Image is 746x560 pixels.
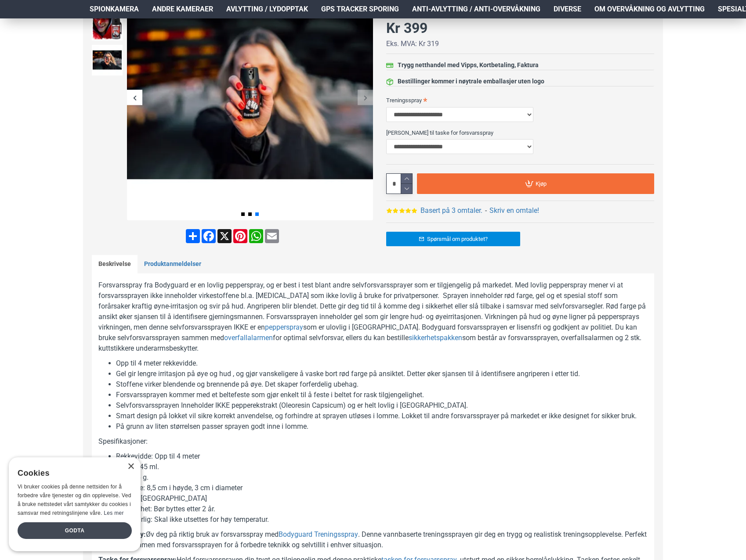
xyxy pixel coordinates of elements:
[279,529,358,540] a: Bodyguard Treningsspray
[386,93,654,107] label: Treningsspray
[420,205,482,216] a: Basert på 3 omtaler.
[98,280,648,354] p: Forsvarsspray fra Bodyguard er en lovlig pepperspray, og er best i test blant andre selvforsvarss...
[116,472,648,483] li: Vekt: 56 g.
[594,4,705,14] span: Om overvåkning og avlytting
[116,421,648,432] li: På grunn av liten størrelsen passer sprayen godt inne i lomme.
[409,333,462,343] a: sikkerhetspakken
[90,4,139,14] span: Spionkamera
[185,229,201,243] a: Share
[265,322,303,333] a: pepperspray
[386,232,520,246] a: Spørsmål om produktet?
[116,390,648,400] li: Forsvarssprayen kommer med et beltefeste som gjør enkelt til å feste i beltet for rask tilgjengel...
[116,483,648,493] li: Størrelse: 8,5 cm i høyde, 3 cm i diameter
[412,4,540,14] span: Anti-avlytting / Anti-overvåkning
[241,212,245,216] span: Go to slide 1
[104,510,123,516] a: Les mer, opens a new window
[18,522,132,539] div: Godta
[386,126,654,140] label: [PERSON_NAME] til taske for forsvarsspray
[116,411,648,421] li: Smart design på lokket vil sikre korrekt anvendelse, og forhindre at sprayen utløses i lomme. Lok...
[127,90,142,105] div: Previous slide
[489,205,539,216] a: Skriv en omtale!
[116,369,648,379] li: Gel gir lengre irritasjon på øye og hud , og gjør vanskeligere å vaske bort rød farge på ansiktet...
[92,255,138,273] a: Beskrivelse
[152,4,213,14] span: Andre kameraer
[116,493,648,504] li: Laget: I [GEOGRAPHIC_DATA]
[201,229,217,243] a: Facebook
[248,229,264,243] a: WhatsApp
[138,255,208,273] a: Produktanmeldelser
[116,504,648,514] li: Holdbarhet: Bør byttes etter 2 år.
[217,229,232,243] a: X
[224,333,273,343] a: overfallalarmen
[116,462,648,472] li: Volum: 45 ml.
[255,212,259,216] span: Go to slide 3
[248,212,252,216] span: Go to slide 2
[321,4,399,14] span: GPS Tracker Sporing
[232,229,248,243] a: Pinterest
[92,10,123,40] img: Forsvarsspray - Lovlig Pepperspray - SpyGadgets.no
[116,451,648,462] li: Rekkevidde: Opp til 4 meter
[18,484,131,516] span: Vi bruker cookies på denne nettsiden for å forbedre våre tjenester og din opplevelse. Ved å bruke...
[116,379,648,390] li: Stoffene virker blendende og brennende på øye. Det skaper forferdelig ubehag.
[536,181,547,187] span: Kjøp
[98,529,648,550] p: Øv deg på riktig bruk av forsvarsspray med . Denne vannbaserte treningssprayen gir deg en trygg o...
[116,358,648,369] li: Opp til 4 meter rekkevidde.
[554,4,581,14] span: Diverse
[226,4,308,14] span: Avlytting / Lydopptak
[92,45,123,75] img: Forsvarsspray - Lovlig Pepperspray - SpyGadgets.no
[18,464,126,483] div: Cookies
[398,77,544,86] div: Bestillinger kommer i nøytrale emballasjer uten logo
[264,229,280,243] a: Email
[485,206,487,215] b: -
[127,463,134,470] div: Close
[398,61,539,70] div: Trygg netthandel med Vipps, Kortbetaling, Faktura
[358,90,373,105] div: Next slide
[116,514,648,525] li: Brannfarlig: Skal ikke utsettes for høy temperatur.
[116,400,648,411] li: Selvforsvarssprayen Inneholder IKKE pepperekstrakt (Oleoresin Capsicum) og er helt lovlig i [GEOG...
[386,18,427,39] div: Kr 399
[98,436,648,447] p: Spesifikasjoner:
